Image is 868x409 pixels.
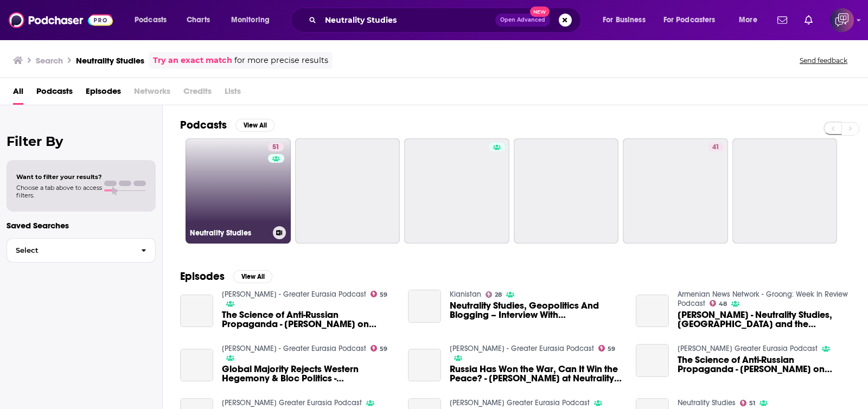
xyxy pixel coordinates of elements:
[13,82,23,105] a: All
[16,173,102,181] span: Want to filter your results?
[595,11,659,29] button: open menu
[830,8,854,32] span: Logged in as corioliscompany
[16,184,102,199] span: Choose a tab above to access filters.
[135,12,167,28] span: Podcasts
[222,290,366,299] a: Glenn Diesen - Greater Eurasia Podcast
[153,54,232,67] a: Try an exact match
[495,14,550,27] button: Open AdvancedNew
[739,12,757,28] span: More
[235,119,275,132] button: View All
[495,292,502,297] span: 28
[222,310,395,329] span: The Science of Anti-Russian Propaganda - [PERSON_NAME] on Neutrality Studies
[731,11,771,29] button: open menu
[749,401,755,406] span: 51
[180,295,213,328] a: The Science of Anti-Russian Propaganda - Professor Glenn Diesen on Neutrality Studies
[636,295,669,328] a: Pascal Lottaz - Neutrality Studies, Armenia and the Incoming Multipolar World | Ep 367 - Sep 23, ...
[408,290,441,323] a: Neutrality Studies, Geopolitics And Blogging – Interview With Pascal Lottaz
[231,12,270,28] span: Monitoring
[450,290,481,299] a: Kianistan
[450,301,623,319] a: Neutrality Studies, Geopolitics And Blogging – Interview With Pascal Lottaz
[450,365,623,383] a: Russia Has Won the War, Can It Win the Peace? - Professor Glenn Diesen at Neutrality Studies
[678,355,851,374] span: The Science of Anti-Russian Propaganda - [PERSON_NAME] on Neutrality Studies
[187,12,210,28] span: Charts
[321,11,495,29] input: Search podcasts, credits, & more...
[710,300,727,306] a: 48
[371,291,388,297] a: 59
[225,82,241,105] span: Lists
[36,55,63,66] h3: Search
[530,7,550,17] span: New
[678,355,851,374] a: The Science of Anti-Russian Propaganda - Professor Glenn Diesen on Neutrality Studies
[222,310,395,329] a: The Science of Anti-Russian Propaganda - Professor Glenn Diesen on Neutrality Studies
[500,17,545,23] span: Open Advanced
[86,82,121,105] a: Episodes
[7,247,132,254] span: Select
[450,301,623,319] span: Neutrality Studies, Geopolitics And Blogging – Interview With [PERSON_NAME]
[268,143,284,151] a: 51
[486,291,502,298] a: 28
[450,365,623,383] span: Russia Has Won the War, Can It Win the Peace? - [PERSON_NAME] at Neutrality Studies
[180,270,272,283] a: EpisodesView All
[773,11,792,29] a: Show notifications dropdown
[222,365,395,383] span: Global Majority Rejects Western Hegemony & Bloc Politics - [PERSON_NAME] on Neutrality Studies
[450,344,594,353] a: Glenn Diesen - Greater Eurasia Podcast
[608,347,615,352] span: 59
[719,302,727,306] span: 48
[180,118,275,132] a: PodcastsView All
[623,138,728,244] a: 41
[7,238,156,263] button: Select
[678,310,851,329] span: [PERSON_NAME] - Neutrality Studies, [GEOGRAPHIC_DATA] and the Incoming Multipolar World | Ep 367 ...
[663,12,716,28] span: For Podcasters
[36,82,73,105] a: Podcasts
[656,11,731,29] button: open menu
[740,400,756,406] a: 51
[180,11,216,29] a: Charts
[712,142,719,153] span: 41
[598,345,616,352] a: 59
[222,344,366,353] a: Glenn Diesen - Greater Eurasia Podcast
[380,347,387,352] span: 59
[134,82,170,105] span: Networks
[224,11,284,29] button: open menu
[678,398,736,407] a: Neutrality Studies
[450,398,590,407] a: Glenn Diesen's Greater Eurasia Podcast
[371,345,388,352] a: 59
[830,8,854,32] img: User Profile
[678,344,818,353] a: Glenn Diesen's Greater Eurasia Podcast
[830,8,854,32] button: Show profile menu
[678,310,851,329] a: Pascal Lottaz - Neutrality Studies, Armenia and the Incoming Multipolar World | Ep 367 - Sep 23, ...
[796,56,851,65] button: Send feedback
[408,349,441,382] a: Russia Has Won the War, Can It Win the Peace? - Professor Glenn Diesen at Neutrality Studies
[800,11,817,29] a: Show notifications dropdown
[636,344,669,377] a: The Science of Anti-Russian Propaganda - Professor Glenn Diesen on Neutrality Studies
[222,398,362,407] a: Glenn Diesen's Greater Eurasia Podcast
[7,220,156,231] p: Saved Searches
[76,55,144,66] h3: Neutrality Studies
[222,365,395,383] a: Global Majority Rejects Western Hegemony & Bloc Politics - Prof Glenn Diesen on Neutrality Studies
[9,10,113,30] img: Podchaser - Follow, Share and Rate Podcasts
[233,270,272,283] button: View All
[186,138,291,244] a: 51Neutrality Studies
[7,133,156,149] h2: Filter By
[190,228,269,238] h3: Neutrality Studies
[183,82,212,105] span: Credits
[127,11,181,29] button: open menu
[272,142,279,153] span: 51
[708,143,724,151] a: 41
[180,270,225,283] h2: Episodes
[301,8,591,33] div: Search podcasts, credits, & more...
[180,118,227,132] h2: Podcasts
[380,292,387,297] span: 59
[678,290,848,308] a: Armenian News Network - Groong: Week In Review Podcast
[180,349,213,382] a: Global Majority Rejects Western Hegemony & Bloc Politics - Prof Glenn Diesen on Neutrality Studies
[603,12,646,28] span: For Business
[234,54,328,67] span: for more precise results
